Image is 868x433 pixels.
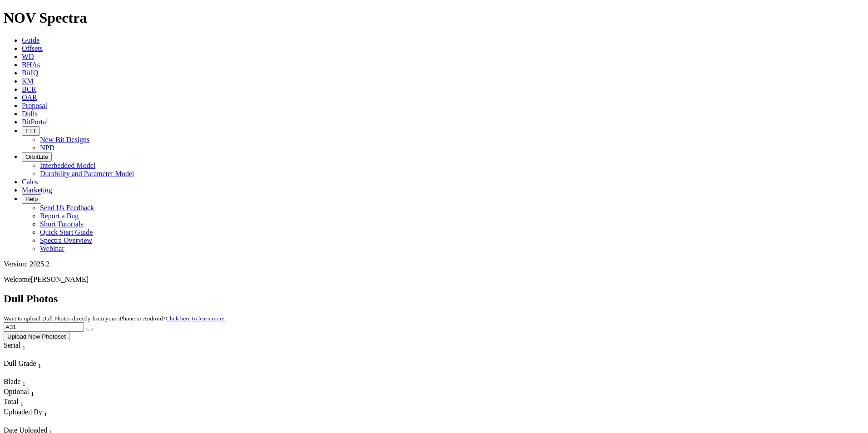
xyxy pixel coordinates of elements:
a: BitPortal [22,118,48,126]
sub: 1 [31,390,34,397]
a: KM [22,77,34,85]
span: Optional [4,388,29,395]
div: Uploaded By Sort None [4,408,89,418]
span: Serial [4,341,20,349]
a: OAR [22,93,37,101]
button: Upload New Photoset [4,332,69,341]
div: Blade Sort None [4,378,35,388]
button: FTT [22,126,40,136]
a: Durability and Parameter Model [40,170,134,177]
span: Total [4,398,19,405]
span: Dull Grade [4,359,36,367]
a: Short Tutorials [40,220,84,228]
a: Offsets [22,44,43,52]
small: Want to upload Dull Photos directly from your iPhone or Android? [4,315,226,322]
div: Sort None [4,398,35,408]
a: Quick Start Guide [40,228,93,236]
a: BitIQ [22,69,38,77]
a: Calcs [22,178,38,186]
a: Interbedded Model [40,162,95,169]
div: Version: 2025.2 [4,260,864,268]
sub: 1 [38,362,41,369]
span: [PERSON_NAME] [31,276,89,283]
span: Sort None [38,359,41,367]
a: Send Us Feedback [40,204,94,212]
div: Optional Sort None [4,388,35,398]
a: NPD [40,144,54,152]
span: OrbitLite [25,153,48,160]
span: Help [25,196,38,202]
a: Spectra Overview [40,236,92,244]
div: Sort None [4,359,67,378]
input: Search Serial Number [4,322,84,332]
span: Sort None [44,408,47,416]
sub: 1 [22,380,25,387]
sub: 1 [20,401,24,408]
a: Webinar [40,245,64,252]
a: Proposal [22,102,47,109]
span: Sort None [22,341,25,349]
div: Column Menu [4,351,42,359]
sub: 1 [44,411,47,418]
span: Sort None [20,398,24,405]
div: Sort None [4,408,89,426]
span: Sort None [31,388,34,395]
a: New Bit Designs [40,136,89,143]
div: Serial Sort None [4,341,42,351]
a: Guide [22,36,39,44]
div: Sort None [4,388,35,398]
span: Blade [4,378,20,385]
div: Total Sort None [4,398,35,408]
div: Dull Grade Sort None [4,359,67,369]
a: Click here to learn more. [166,315,226,322]
div: Column Menu [4,369,67,378]
div: Column Menu [4,418,89,426]
a: Report a Bug [40,212,79,220]
sub: 1 [22,344,25,351]
a: Marketing [22,186,52,194]
div: Sort None [4,341,42,359]
div: Sort None [4,378,35,388]
h2: Dull Photos [4,293,864,305]
span: Sort None [22,378,25,385]
h1: NOV Spectra [4,10,864,26]
a: Dulls [22,110,38,118]
button: OrbitLite [22,152,52,162]
button: Help [22,194,41,204]
a: WD [22,53,34,60]
span: Uploaded By [4,408,42,416]
p: Welcome [4,276,864,284]
span: FTT [25,128,36,134]
a: BCR [22,85,36,93]
a: BHAs [22,61,40,69]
